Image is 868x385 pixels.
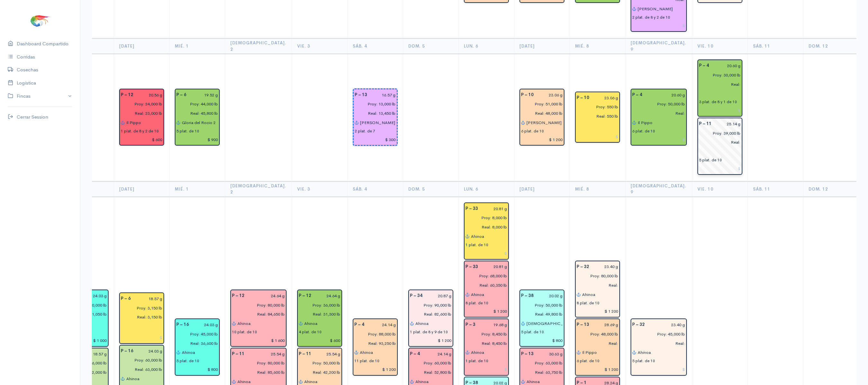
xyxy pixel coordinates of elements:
[570,181,625,197] th: Mié. 8
[632,14,670,20] div: 2 plat. de 8 y 2 de 10
[482,204,507,213] input: g
[695,119,715,129] div: P – 11
[117,294,135,303] div: P – 6
[406,349,424,359] div: P – 4
[403,39,458,54] th: Dom. 5
[697,59,742,117] div: Piscina: 4 Peso: 20.60 g Libras Proy: 30,000 lb Empacadora: Expotuna Plataformas: 3 plat. de 8 y ...
[295,309,341,319] input: pescadas
[462,329,507,339] input: estimadas
[371,90,396,100] input: g
[408,290,453,347] div: Piscina: 34 Peso: 20.87 g Libras Proy: 90,000 lb Libras Reales: 82,600 lb Rendimiento: 91.8% Empa...
[517,368,563,377] input: pescadas
[649,320,685,329] input: g
[465,365,507,374] input: $
[519,89,564,146] div: Piscina: 10 Peso: 23.06 g Libras Proy: 51,000 lb Libras Reales: 48,000 lb Rendimiento: 94.1% Empa...
[117,109,163,118] input: pescadas
[315,349,341,359] input: g
[117,303,163,313] input: estimadas
[517,99,563,109] input: estimadas
[462,204,482,213] div: P – 33
[593,93,618,103] input: g
[692,181,748,197] th: Vie. 10
[803,39,859,54] th: Dom. 12
[82,291,107,300] input: g
[292,39,347,54] th: Vie. 3
[465,242,488,248] div: 1 plat. de 10
[424,349,452,359] input: g
[465,358,488,364] div: 1 plat. de 10
[625,39,692,54] th: [DEMOGRAPHIC_DATA]. 9
[628,99,685,109] input: estimadas
[517,109,563,118] input: pescadas
[573,262,593,272] div: P – 32
[715,119,741,129] input: g
[519,290,564,347] div: Piscina: 38 Peso: 20.02 g Libras Proy: 50,000 lb Libras Reales: 49,800 lb Rendimiento: 99.6% Empa...
[479,320,507,329] input: g
[403,181,458,197] th: Dom. 5
[119,89,164,146] div: Piscina: 12 Peso: 20.56 g Libras Proy: 24,000 lb Libras Reales: 23,000 lb Rendimiento: 95.8% Empa...
[462,320,479,329] div: P – 3
[628,339,685,348] input: pescadas
[462,281,507,290] input: pescadas
[803,181,859,197] th: Dom. 12
[176,135,218,144] input: $
[631,89,687,146] div: Piscina: 4 Peso: 20.60 g Libras Proy: 50,000 lb Empacadora: Expotuna Gabarra: Il Pippo Plataforma...
[699,164,741,173] input: $
[295,368,341,377] input: pescadas
[406,358,452,368] input: estimadas
[117,99,163,109] input: estimadas
[573,329,618,339] input: estimadas
[176,365,218,374] input: $
[517,300,563,310] input: estimadas
[225,39,292,54] th: [DEMOGRAPHIC_DATA]. 2
[350,320,368,329] div: P – 4
[406,368,452,377] input: pescadas
[137,90,163,100] input: g
[577,307,618,316] input: $
[406,309,452,319] input: pescadas
[748,39,803,54] th: Sáb. 11
[299,329,322,335] div: 4 plat. de 10
[351,99,396,109] input: estimadas
[119,292,164,344] div: Piscina: 6 Peso: 18.57 g Libras Proy: 3,150 lb Libras Reales: 3,150 lb Rendimiento: 100.0% Empaca...
[458,181,514,197] th: Lun. 6
[748,181,803,197] th: Sáb. 11
[514,39,570,54] th: [DATE]
[193,320,218,329] input: g
[695,138,741,147] input: pescadas
[351,90,371,100] div: P – 13
[537,291,563,300] input: g
[173,339,218,348] input: pescadas
[170,39,225,54] th: Mié. 1
[368,320,396,329] input: g
[699,99,737,105] div: 3 plat. de 8 y 1 de 10
[517,349,537,359] div: P – 13
[573,271,618,281] input: estimadas
[137,346,163,356] input: g
[117,312,163,322] input: pescadas
[573,102,618,112] input: estimadas
[573,281,618,290] input: pescadas
[354,358,379,364] div: 11 plat. de 10
[295,291,315,300] div: P – 12
[462,271,507,281] input: estimadas
[351,109,396,118] input: pescadas
[175,89,220,146] div: Piscina: 6 Peso: 19.52 g Libras Proy: 44,000 lb Libras Reales: 45,800 lb Rendimiento: 104.1% Empa...
[692,39,748,54] th: Vie. 10
[521,336,563,345] input: $
[462,262,482,272] div: P – 33
[292,181,347,197] th: Vie. 3
[695,80,741,89] input: pescadas
[173,329,218,339] input: estimadas
[347,39,403,54] th: Sáb. 4
[190,90,218,100] input: g
[228,368,285,377] input: pescadas
[573,339,618,348] input: pescadas
[464,202,509,260] div: Piscina: 33 Peso: 20.81 g Libras Proy: 8,000 lb Libras Reales: 8,000 lb Rendimiento: 100.0% Empac...
[625,181,692,197] th: [DEMOGRAPHIC_DATA]. 9
[228,358,285,368] input: estimadas
[232,329,257,335] div: 10 plat. de 10
[315,291,341,300] input: g
[173,320,193,329] div: P – 16
[299,336,341,345] input: $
